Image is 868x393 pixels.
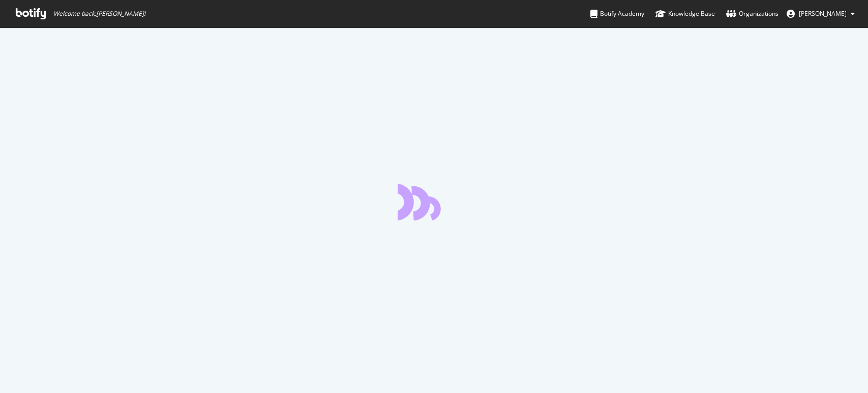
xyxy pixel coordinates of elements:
[655,9,715,19] div: Knowledge Base
[398,184,471,220] div: animation
[726,9,779,19] div: Organizations
[779,6,863,22] button: [PERSON_NAME]
[53,10,145,18] span: Welcome back, [PERSON_NAME] !
[799,9,847,18] span: Kristiina Halme
[590,9,644,19] div: Botify Academy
